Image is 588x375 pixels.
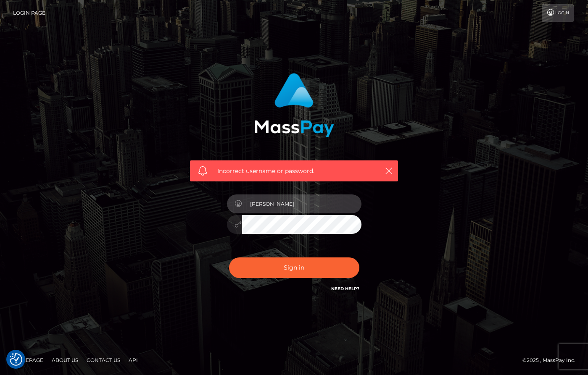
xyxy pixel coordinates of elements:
a: Login [542,4,574,22]
a: Login Page [13,4,45,22]
a: Homepage [9,354,47,367]
span: Incorrect username or password. [217,167,371,176]
a: API [125,354,141,367]
a: Need Help? [331,286,359,291]
img: Revisit consent button [10,353,22,366]
button: Consent Preferences [10,353,22,366]
div: © 2025 , MassPay Inc. [522,356,582,365]
input: Username... [242,194,361,213]
button: Sign in [229,257,359,278]
img: MassPay Login [254,73,334,137]
a: Contact Us [83,354,124,367]
a: About Us [48,354,82,367]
